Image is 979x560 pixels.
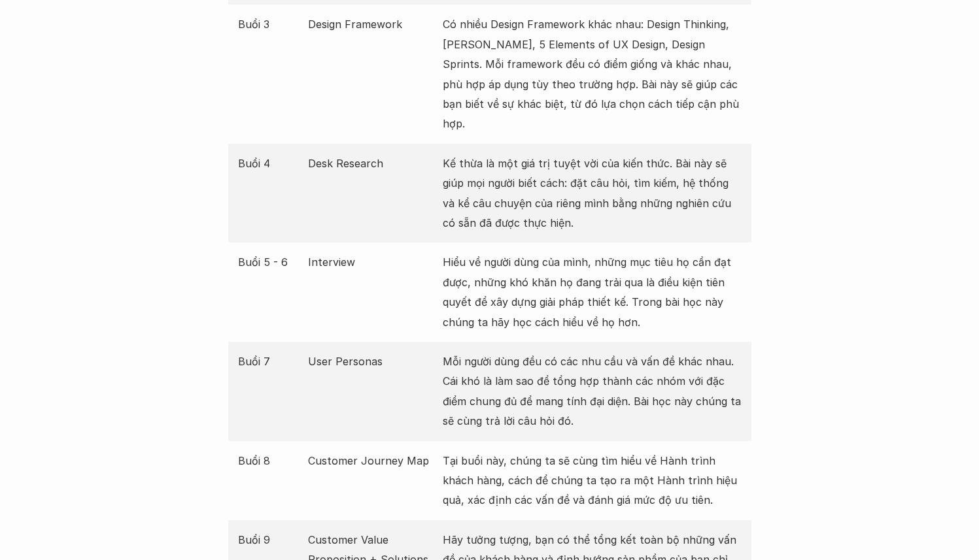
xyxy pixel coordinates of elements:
p: Buổi 8 [238,451,302,470]
p: Design Framework [308,14,436,34]
p: Hiểu về người dùng của mình, những mục tiêu họ cần đạt được, những khó khăn họ đang trải qua là đ... [443,252,742,332]
p: Buổi 5 - 6 [238,252,302,272]
p: Kế thừa là một giá trị tuyệt vời của kiến thức. Bài này sẽ giúp mọi người biết cách: đặt câu hỏi,... [443,154,742,233]
p: Buổi 9 [238,530,302,550]
p: Tại buổi này, chúng ta sẽ cùng tìm hiểu về Hành trình khách hàng, cách để chúng ta tạo ra một Hàn... [443,451,742,510]
p: Customer Journey Map [308,451,436,470]
p: Mỗi người dùng đều có các nhu cầu và vấn đề khác nhau. Cái khó là làm sao để tổng hợp thành các n... [443,352,742,431]
p: Desk Research [308,154,436,173]
p: User Personas [308,352,436,371]
p: Buổi 3 [238,14,302,34]
p: Interview [308,252,436,272]
p: Có nhiều Design Framework khác nhau: Design Thinking, [PERSON_NAME], 5 Elements of UX Design, Des... [443,14,742,133]
p: Buổi 7 [238,352,302,371]
p: Buổi 4 [238,154,302,173]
